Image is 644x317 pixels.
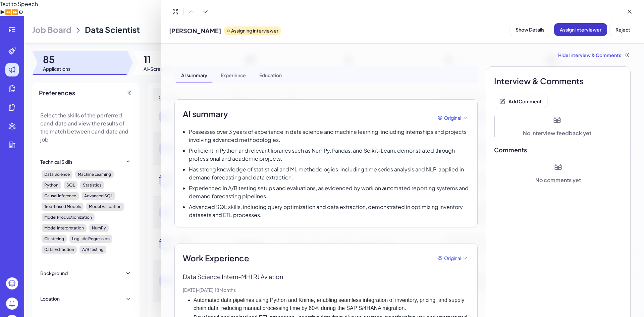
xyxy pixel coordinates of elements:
[183,252,249,264] span: Work Experience
[615,27,630,33] span: Reject
[610,23,636,36] button: Reject
[523,129,591,137] div: No interview feedback yet
[189,128,469,144] p: Possesses over 3 years of experience in data science and machine learning, including internships ...
[189,184,469,200] p: Experienced in A/B testing setups and evaluations, as evidenced by work on automated reporting sy...
[444,114,461,121] span: Original
[254,66,287,83] div: Education
[189,165,469,181] p: Has strong knowledge of statistical and ML methodologies, including time series analysis and NLP,...
[508,98,542,104] span: Add Comment
[494,145,622,155] span: Comments
[560,27,601,33] span: Assign Interviewer
[231,27,278,34] p: Assigning interviewer
[535,176,581,184] div: No comments yet
[169,26,221,35] span: [PERSON_NAME]
[174,52,631,58] div: Hide Interview & Comments
[183,272,469,281] p: Data Science Intern - MHI RJ Aviation
[189,147,469,163] p: Proficient in Python and relevant libraries such as NumPy, Pandas, and Scikit-Learn, demonstrated...
[194,296,469,312] li: Automated data pipelines using Python and Knime, enabling seamless integration of inventory, pric...
[189,203,469,219] p: Advanced SQL skills, including query optimization and data extraction, demonstrated in optimizing...
[510,23,550,36] button: Show Details
[183,108,228,120] h2: AI summary
[176,66,213,83] div: AI summary
[215,66,251,83] div: Experience
[554,23,607,36] button: Assign Interviewer
[494,75,622,87] span: Interview & Comments
[516,27,544,33] span: Show Details
[444,255,461,262] span: Original
[494,95,547,108] button: Add Comment
[183,286,469,294] p: [DATE] - [DATE] · 18 Months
